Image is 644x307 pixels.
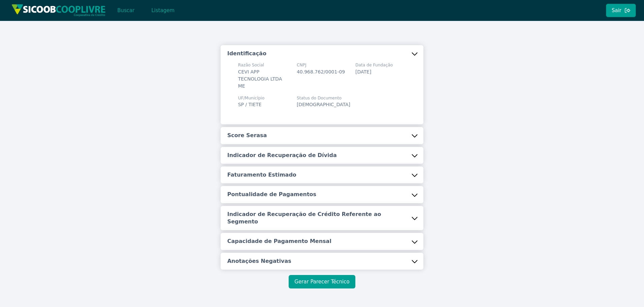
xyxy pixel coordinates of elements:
[111,4,140,17] button: Buscar
[238,62,289,68] span: Razão Social
[355,69,371,74] span: [DATE]
[227,211,412,226] h5: Indicador de Recuperação de Crédito Referente ao Segmento
[227,50,266,57] h5: Identificação
[221,166,424,183] button: Faturamento Estimado
[221,206,424,231] button: Indicador de Recuperação de Crédito Referente ao Segmento
[297,102,350,107] span: [DEMOGRAPHIC_DATA]
[238,95,264,101] span: UF/Município
[227,257,291,265] h5: Anotações Negativas
[221,45,424,62] button: Identificação
[221,186,424,203] button: Pontualidade de Pagamentos
[238,69,282,89] span: CEVI APP TECNOLOGIA LTDA ME
[221,253,424,270] button: Anotações Negativas
[221,147,424,164] button: Indicador de Recuperação de Dívida
[227,191,316,198] h5: Pontualidade de Pagamentos
[297,95,350,101] span: Status do Documento
[227,238,331,245] h5: Capacidade de Pagamento Mensal
[606,4,636,17] button: Sair
[227,132,267,139] h5: Score Serasa
[146,4,180,17] button: Listagem
[227,152,337,159] h5: Indicador de Recuperação de Dívida
[11,4,106,17] img: img/sicoob_cooplivre.png
[297,62,345,68] span: CNPJ
[227,171,296,179] h5: Faturamento Estimado
[355,62,393,68] span: Data de Fundação
[221,233,424,250] button: Capacidade de Pagamento Mensal
[238,102,262,107] span: SP / TIETE
[289,275,355,288] button: Gerar Parecer Técnico
[297,69,345,74] span: 40.968.762/0001-09
[221,127,424,144] button: Score Serasa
